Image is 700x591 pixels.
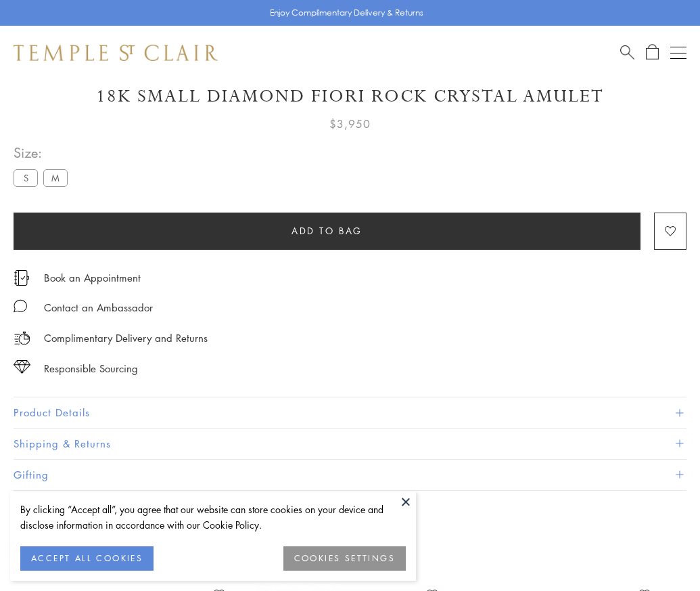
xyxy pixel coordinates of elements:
a: Open Shopping Bag [646,44,659,61]
img: icon_appointment.svg [14,270,30,286]
a: Book an Appointment [44,270,141,285]
a: Search [620,44,634,61]
button: Add to bag [14,213,640,250]
img: icon_sourcing.svg [14,360,30,374]
div: Contact an Ambassador [44,299,153,316]
span: $3,950 [329,115,371,133]
label: S [14,169,38,186]
button: ACCEPT ALL COOKIES [20,546,154,571]
div: By clicking “Accept all”, you agree that our website can store cookies on your device and disclos... [20,502,406,533]
button: Product Details [14,397,686,428]
span: Add to bag [291,223,363,238]
h1: 18K Small Diamond Fiori Rock Crystal Amulet [14,85,686,108]
p: Enjoy Complimentary Delivery & Returns [270,6,423,20]
span: Size: [14,141,73,164]
button: Open navigation [670,45,686,61]
img: MessageIcon-01_2.svg [14,299,27,313]
button: COOKIES SETTINGS [283,546,406,571]
label: M [43,169,68,186]
button: Gifting [14,460,686,490]
button: Shipping & Returns [14,429,686,459]
p: Complimentary Delivery and Returns [44,330,208,347]
img: icon_delivery.svg [14,330,30,347]
div: Responsible Sourcing [44,360,138,377]
img: Temple St. Clair [14,45,218,61]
